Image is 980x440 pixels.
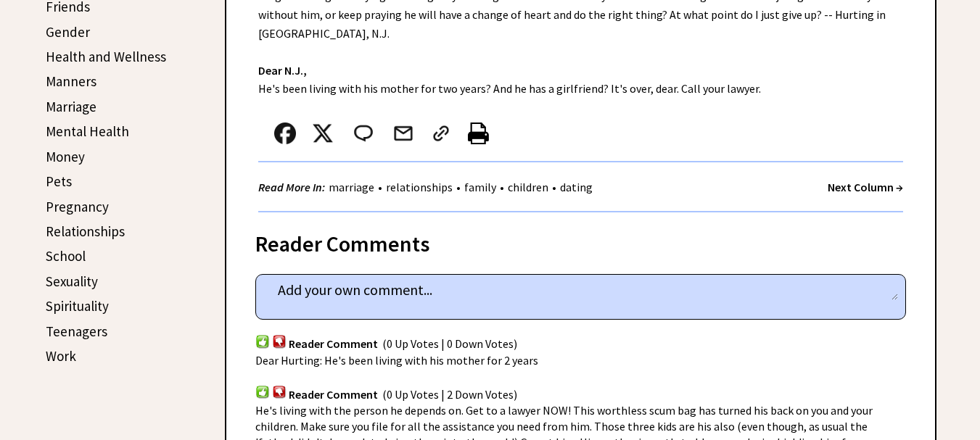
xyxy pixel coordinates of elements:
[382,180,456,194] a: relationships
[46,48,166,65] a: Health and Wellness
[46,347,76,365] a: Work
[258,178,596,196] div: • • • •
[258,63,307,78] strong: Dear N.J.,
[46,273,98,290] a: Sexuality
[46,148,85,165] a: Money
[46,72,96,90] a: Manners
[556,180,596,194] a: dating
[46,23,90,41] a: Gender
[430,123,452,144] img: link_02.png
[289,387,378,402] span: Reader Comment
[312,123,334,144] img: x_small.png
[46,173,72,190] a: Pets
[382,337,517,352] span: (0 Up Votes | 0 Down Votes)
[255,228,906,252] div: Reader Comments
[272,334,287,348] img: votdown.png
[46,198,109,215] a: Pregnancy
[272,385,287,399] img: votdown.png
[46,323,107,340] a: Teenagers
[46,247,86,265] a: School
[46,123,129,140] a: Mental Health
[351,123,376,144] img: message_round%202.png
[289,337,378,352] span: Reader Comment
[255,385,270,399] img: votup.png
[255,334,270,348] img: votup.png
[46,223,125,240] a: Relationships
[392,123,414,144] img: mail.png
[325,180,378,194] a: marriage
[468,123,489,144] img: printer%20icon.png
[274,123,296,144] img: facebook.png
[382,387,517,402] span: (0 Up Votes | 2 Down Votes)
[504,180,552,194] a: children
[828,180,903,194] a: Next Column →
[461,180,500,194] a: family
[46,297,109,315] a: Spirituality
[258,180,325,194] strong: Read More In:
[255,353,538,368] span: Dear Hurting: He's been living with his mother for 2 years
[46,98,96,115] a: Marriage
